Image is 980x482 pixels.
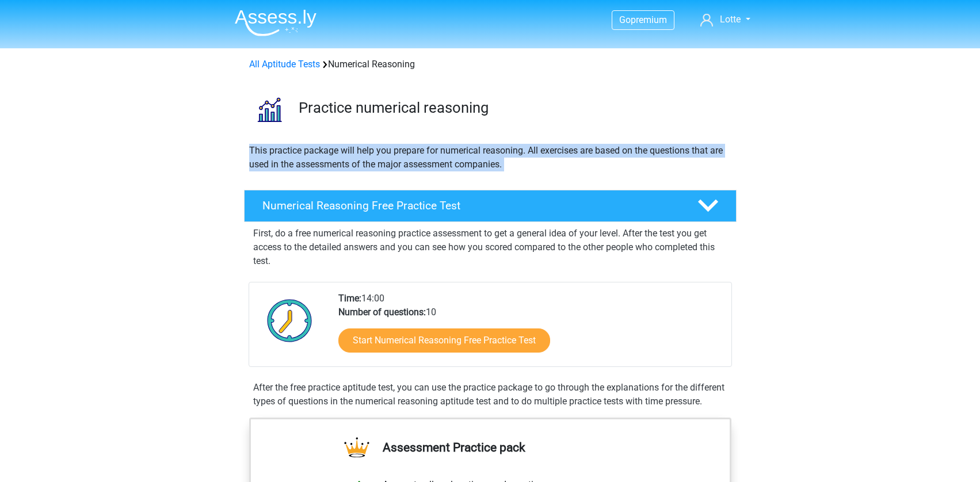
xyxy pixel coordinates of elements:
[245,58,736,71] div: Numerical Reasoning
[696,13,754,26] a: Lotte
[235,9,317,36] img: Assessly
[253,227,727,268] p: First, do a free numerical reasoning practice assessment to get a general idea of your level. Aft...
[262,199,679,212] h4: Numerical Reasoning Free Practice Test
[619,14,631,25] span: Go
[245,85,293,134] img: numerical reasoning
[720,14,741,25] span: Lotte
[338,293,361,304] b: Time:
[249,59,320,70] a: All Aptitude Tests
[299,99,727,117] h3: Practice numerical reasoning
[249,144,731,171] p: This practice package will help you prepare for numerical reasoning. All exercises are based on t...
[631,14,667,25] span: premium
[239,190,741,222] a: Numerical Reasoning Free Practice Test
[261,292,319,349] img: Clock
[330,292,731,366] div: 14:00 10
[249,381,732,408] div: After the free practice aptitude test, you can use the practice package to go through the explana...
[612,12,674,28] a: Gopremium
[338,328,550,353] a: Start Numerical Reasoning Free Practice Test
[338,307,426,317] b: Number of questions:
